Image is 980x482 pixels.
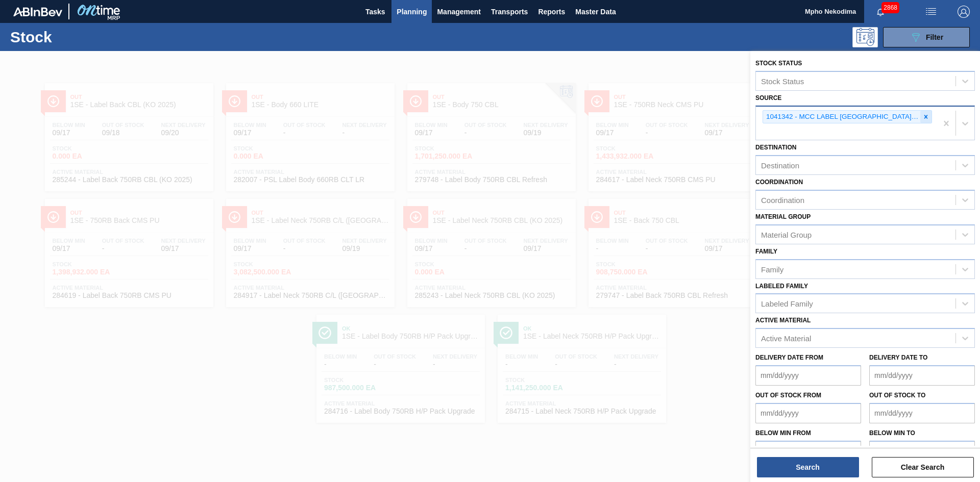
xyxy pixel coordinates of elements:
div: 1041342 - MCC LABEL [GEOGRAPHIC_DATA] [GEOGRAPHIC_DATA] [763,111,920,123]
h1: Stock [10,31,163,43]
input: mm/dd/yyyy [869,403,975,423]
label: Destination [755,144,796,151]
input: mm/dd/yyyy [755,441,861,461]
div: Destination [761,161,799,170]
div: Programming: no user selected [852,27,878,47]
label: Out of Stock to [869,392,925,399]
img: userActions [925,6,937,18]
img: Logout [958,6,970,18]
input: mm/dd/yyyy [869,365,975,386]
span: Planning [397,6,427,18]
div: Material Group [761,230,812,239]
input: mm/dd/yyyy [869,441,975,461]
input: mm/dd/yyyy [755,365,861,386]
span: Transports [491,6,528,18]
span: Filter [926,33,943,41]
div: Family [761,265,783,273]
label: Family [755,248,777,255]
label: Below Min from [755,429,811,437]
label: Out of Stock from [755,392,821,399]
label: Labeled Family [755,283,808,290]
input: mm/dd/yyyy [755,403,861,423]
img: TNhmsLtSVTkK8tSr43FrP2fwEKptu5GPRR3wAAAABJRU5ErkJggg== [13,7,62,16]
label: Material Group [755,213,811,220]
button: Filter [883,27,970,47]
label: Stock Status [755,60,802,67]
div: Coordination [761,196,804,205]
span: Reports [538,6,565,18]
button: Notifications [864,5,897,19]
div: Labeled Family [761,299,813,308]
span: 2868 [881,2,899,13]
label: Below Min to [869,429,915,437]
label: Delivery Date to [869,354,927,361]
label: Source [755,94,781,102]
div: Active Material [761,334,811,343]
span: Management [437,6,481,18]
span: Master Data [575,6,616,18]
span: Tasks [364,6,386,18]
div: Stock Status [761,77,804,85]
label: Active Material [755,317,811,324]
label: Coordination [755,179,803,186]
label: Delivery Date from [755,354,823,361]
